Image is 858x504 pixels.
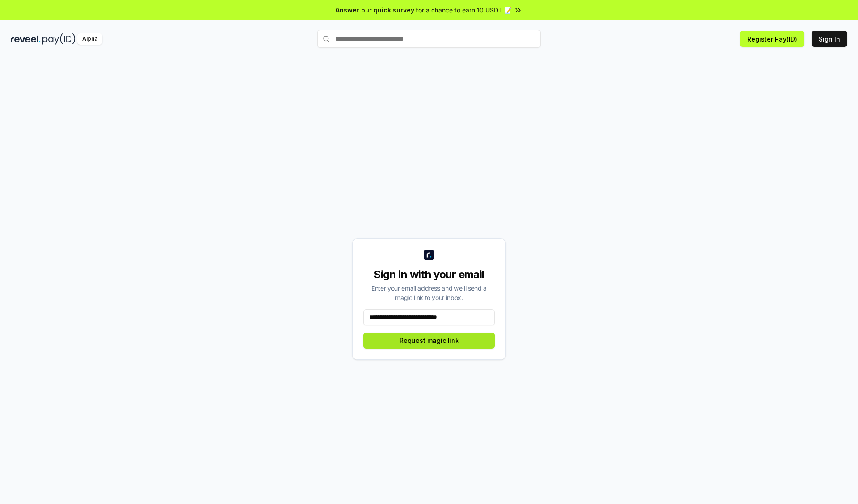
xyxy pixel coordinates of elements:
img: logo_small [424,250,434,260]
button: Request magic link [363,333,495,349]
span: for a chance to earn 10 USDT 📝 [416,5,512,15]
span: Answer our quick survey [336,5,414,15]
div: Sign in with your email [363,267,495,282]
button: Sign In [812,31,847,47]
div: Alpha [77,33,102,45]
button: Register Pay(ID) [740,31,804,47]
img: pay_id [42,33,76,45]
img: reveel_dark [11,33,41,45]
div: Enter your email address and we’ll send a magic link to your inbox. [363,283,495,302]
